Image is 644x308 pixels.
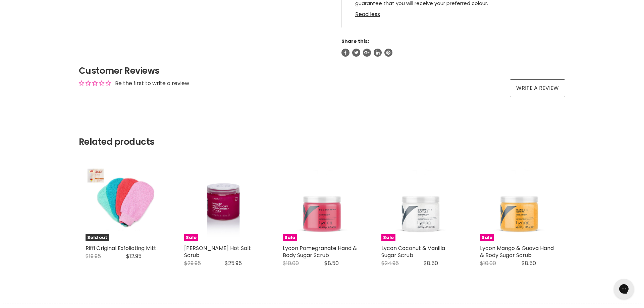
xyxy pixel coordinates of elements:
[283,163,361,241] img: Lycon Pomegranate Hand & Body Sugar Scrub
[480,259,496,267] span: $10.00
[184,244,251,259] a: [PERSON_NAME] Hot Salt Scrub
[341,38,369,45] span: Share this:
[341,38,565,56] aside: Share this:
[115,80,189,87] div: Be the first to write a review
[79,120,565,147] h2: Related products
[480,244,554,259] a: Lycon Mango & Guava Hand & Body Sugar Scrub
[283,244,357,259] a: Lycon Pomegranate Hand & Body Sugar Scrub
[126,252,142,260] span: $12.95
[381,259,399,267] span: $24.95
[86,244,156,252] a: Riffi Original Exfoliating Mitt
[184,163,263,241] a: Mancine Hot Salt Scrub Mancine Hot Salt Scrub Sale
[86,163,164,241] a: Riffi Original Exfoliating Mitt Sold out
[480,163,558,241] a: Lycon Mango & Guava Hand & Body Sugar Scrub Lycon Mango & Guava Hand & Body Sugar Scrub Sale
[79,65,565,77] h2: Customer Reviews
[610,276,637,301] iframe: Gorgias live chat messenger
[283,163,361,241] a: Lycon Pomegranate Hand & Body Sugar Scrub Lycon Pomegranate Hand & Body Sugar Scrub Sale
[381,234,395,242] span: Sale
[184,234,198,242] span: Sale
[79,79,111,87] div: Average rating is 0.00 stars
[522,259,536,267] span: $8.50
[480,163,558,241] img: Lycon Mango & Guava Hand & Body Sugar Scrub
[424,259,438,267] span: $8.50
[381,163,460,241] img: Lycon Coconut & Vanilla Sugar Scrub
[381,163,460,241] a: Lycon Coconut & Vanilla Sugar Scrub Lycon Coconut & Vanilla Sugar Scrub Sale
[184,259,201,267] span: $29.95
[480,234,494,242] span: Sale
[225,259,242,267] span: $25.95
[381,244,445,259] a: Lycon Coconut & Vanilla Sugar Scrub
[86,167,164,238] img: Riffi Original Exfoliating Mitt
[283,259,299,267] span: $10.00
[190,163,257,241] img: Mancine Hot Salt Scrub
[510,79,565,97] a: Write a review
[324,259,339,267] span: $8.50
[86,252,101,260] span: $19.95
[283,234,297,242] span: Sale
[355,7,552,17] a: Read less
[86,234,109,242] span: Sold out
